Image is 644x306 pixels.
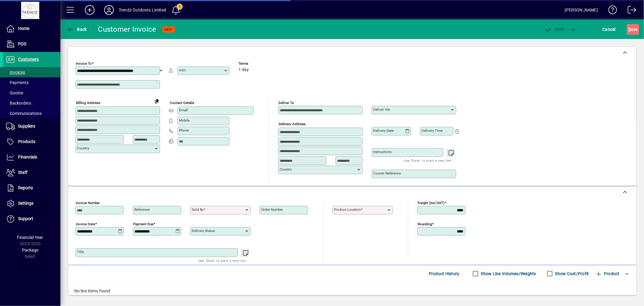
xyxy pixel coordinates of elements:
[592,268,623,279] button: Product
[545,27,564,32] span: ost
[18,185,33,190] span: Reports
[421,129,443,133] mat-label: Delivery time
[239,67,249,72] span: 1 day
[18,139,35,144] span: Products
[373,129,394,133] mat-label: Delivery date
[60,24,94,35] app-page-header-button: Back
[77,146,89,150] mat-label: Country
[119,5,166,15] div: Trendz Outdoors Limited
[604,1,617,21] a: Knowledge Base
[3,88,60,98] a: Quotes
[601,24,617,35] button: Cancel
[429,269,460,278] span: Product History
[595,269,620,278] span: Product
[192,207,203,212] mat-label: Sold by
[17,235,43,240] span: Financial Year
[373,107,390,112] mat-label: Deliver via
[6,80,29,85] span: Payments
[6,90,23,95] span: Quotes
[18,57,39,62] span: Customers
[3,98,60,108] a: Backorders
[623,1,636,21] a: Logout
[280,167,292,171] mat-label: Country
[261,207,283,212] mat-label: Order number
[555,27,558,32] span: P
[80,5,99,15] button: Add
[603,24,616,34] span: Cancel
[179,118,190,122] mat-label: Mobile
[77,250,84,254] mat-label: Title
[554,271,589,277] label: Show Cost/Profit
[3,77,60,88] a: Payments
[628,27,631,32] span: S
[18,124,35,129] span: Suppliers
[3,150,60,165] a: Financials
[18,155,37,159] span: Financials
[3,108,60,119] a: Communications
[76,61,92,66] mat-label: Invoice To
[68,282,636,300] div: No line items found
[334,207,361,212] mat-label: Product location
[134,207,150,212] mat-label: Reference
[22,248,38,252] span: Package
[192,229,215,233] mat-label: Delivery status
[18,26,29,31] span: Home
[179,108,188,112] mat-label: Email
[18,170,27,175] span: Staff
[542,24,567,35] button: Post
[179,128,189,132] mat-label: Phone
[18,201,34,206] span: Settings
[76,222,95,226] mat-label: Invoice date
[133,222,153,226] mat-label: Payment due
[165,28,172,31] span: NEW
[99,5,119,15] button: Profile
[3,181,60,196] a: Reports
[418,222,432,226] mat-label: Rounding
[3,21,60,36] a: Home
[565,5,598,15] div: [PERSON_NAME]
[627,24,639,35] button: Save
[67,27,87,32] span: Back
[6,70,25,75] span: Invoices
[198,257,246,264] mat-hint: Use 'Enter' to start a new line
[6,111,42,116] span: Communications
[18,216,33,221] span: Support
[3,67,60,77] a: Invoices
[3,134,60,149] a: Products
[3,165,60,180] a: Staff
[3,211,60,226] a: Support
[65,24,88,35] button: Back
[404,157,451,164] mat-hint: Use 'Enter' to start a new line
[239,62,275,66] span: Terms
[6,101,31,106] span: Backorders
[3,37,60,52] a: POS
[3,196,60,211] a: Settings
[628,24,638,34] span: ave
[373,171,401,175] mat-label: Courier Reference
[152,96,162,106] button: Copy to Delivery address
[480,271,536,277] label: Show Line Volumes/Weights
[3,119,60,134] a: Suppliers
[76,201,100,205] mat-label: Invoice number
[179,68,186,72] mat-label: Attn
[18,41,26,46] span: POS
[278,101,294,105] mat-label: Deliver To
[98,24,156,34] div: Customer Invoice
[426,268,462,279] button: Product History
[418,201,444,205] mat-label: Freight (incl GST)
[373,150,392,154] mat-label: Instructions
